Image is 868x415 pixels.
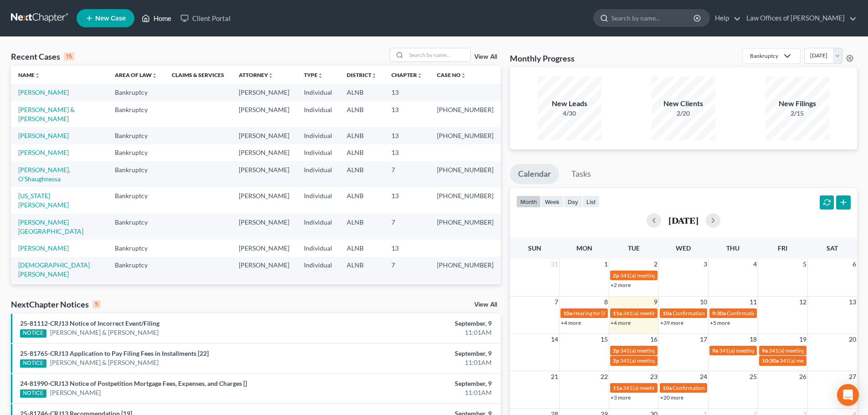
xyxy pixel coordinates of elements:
td: [PERSON_NAME] [231,257,297,283]
a: [DEMOGRAPHIC_DATA][PERSON_NAME] [18,261,90,278]
div: 2/20 [652,109,715,118]
div: New Filings [765,98,829,109]
td: 7 [384,214,430,240]
a: Help [710,10,741,26]
a: Case Nounfold_more [437,72,466,78]
span: 31 [550,259,559,270]
span: 5 [802,259,807,270]
td: [PERSON_NAME] [231,127,297,144]
td: ALNB [339,187,384,213]
a: Districtunfold_more [347,72,377,78]
h3: Monthly Progress [510,53,575,64]
a: [PERSON_NAME][GEOGRAPHIC_DATA] [18,218,83,235]
td: ALNB [339,84,384,101]
a: Tasks [563,164,599,184]
td: ALNB [339,161,384,187]
td: Individual [297,187,339,213]
div: New Leads [538,98,601,109]
a: [PERSON_NAME], O'Shaughnessa [18,166,70,183]
input: Search by name... [611,10,695,26]
span: 6 [852,259,857,270]
span: New Case [95,15,126,22]
span: 11 [749,297,758,307]
a: [PERSON_NAME] & [PERSON_NAME] [18,106,75,123]
span: 21 [550,371,559,382]
span: 23 [649,371,658,382]
a: Attorneyunfold_more [239,72,273,78]
div: 11:01AM [340,388,492,397]
td: [PERSON_NAME] [231,144,297,161]
td: 13 [384,101,430,127]
span: 8 [603,297,609,307]
td: ALNB [339,101,384,127]
span: Wed [676,244,691,252]
td: [PHONE_NUMBER] [430,257,501,283]
td: [PHONE_NUMBER] [430,187,501,213]
td: [PERSON_NAME] [231,161,297,187]
span: 4 [752,259,758,270]
i: unfold_more [268,73,273,78]
button: week [541,195,564,208]
a: 25-81765-CRJ13 Application to Pay Filing Fees in Installments [22] [20,349,209,357]
td: Bankruptcy [108,214,164,240]
div: 15 [64,52,74,61]
td: Individual [297,240,339,256]
a: [US_STATE][PERSON_NAME] [18,192,69,209]
a: 24-81990-CRJ13 Notice of Postpetition Mortgage Fees, Expenses, and Charges [] [20,379,247,387]
td: 13 [384,283,430,300]
a: [PERSON_NAME] [18,149,69,156]
span: 10a [563,310,572,317]
td: [PERSON_NAME] [231,187,297,213]
td: [PHONE_NUMBER] [430,283,501,300]
a: [PERSON_NAME] [18,244,69,252]
td: 13 [384,240,430,256]
span: 7 [554,297,559,307]
span: 9:30a [712,310,726,317]
div: NOTICE [20,389,46,398]
div: 11:01AM [340,358,492,367]
a: Law Offices of [PERSON_NAME] [742,10,857,26]
span: 341(a) meeting for [PERSON_NAME] [623,310,711,317]
span: Hearing for [PERSON_NAME] [573,310,644,317]
span: 9 [653,297,658,307]
td: ALNB [339,214,384,240]
span: 11a [613,310,622,317]
td: ALNB [339,144,384,161]
span: 10a [663,384,672,391]
td: [PHONE_NUMBER] [430,214,501,240]
td: Bankruptcy [108,161,164,187]
span: Confirmation hearing for [PERSON_NAME] [673,310,776,317]
span: 17 [699,334,708,345]
td: [PERSON_NAME] [231,240,297,256]
span: 10:30a [762,357,779,364]
div: September, 9 [340,349,492,358]
div: NOTICE [20,329,46,338]
a: Area of Lawunfold_more [115,72,157,78]
td: Bankruptcy [108,144,164,161]
div: NextChapter Notices [11,299,101,310]
a: [PERSON_NAME] [50,388,101,397]
span: Fri [778,244,787,252]
a: +2 more [611,282,631,288]
span: 3 [703,259,708,270]
a: +20 more [660,394,683,401]
div: 2/15 [765,109,829,118]
td: ALNB [339,127,384,144]
i: unfold_more [417,73,422,78]
td: ALNB [339,257,384,283]
td: Bankruptcy [108,187,164,213]
div: Open Intercom Messenger [837,384,859,406]
span: 22 [600,371,609,382]
span: 27 [848,371,857,382]
td: Individual [297,161,339,187]
td: 7 [384,257,430,283]
span: 2p [613,357,619,364]
a: [PERSON_NAME] & [PERSON_NAME] [50,328,159,337]
td: Bankruptcy [108,84,164,101]
span: 2p [613,272,619,279]
span: 26 [798,371,807,382]
span: 341(a) meeting for [PERSON_NAME] [769,347,857,354]
td: 7 [384,161,430,187]
a: Home [137,10,176,26]
td: [PERSON_NAME] [231,214,297,240]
